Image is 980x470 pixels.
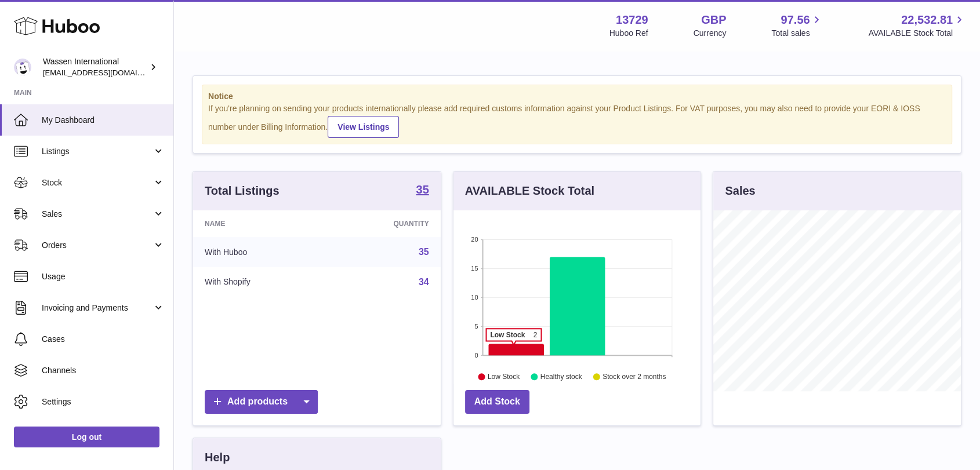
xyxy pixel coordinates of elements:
[771,28,823,39] span: Total sales
[471,265,478,272] text: 15
[42,271,165,282] span: Usage
[602,373,666,381] text: Stock over 2 months
[471,294,478,301] text: 10
[42,240,153,251] span: Orders
[42,396,165,407] span: Settings
[205,390,318,414] a: Add products
[419,277,429,287] a: 34
[488,373,520,381] text: Low Stock
[416,184,429,195] strong: 35
[471,236,478,243] text: 20
[193,267,326,297] td: With Shopify
[694,28,727,39] div: Currency
[490,331,525,339] tspan: Low Stock
[14,59,31,76] img: internationalsupplychain@wassen.com
[701,12,726,28] strong: GBP
[43,68,170,77] span: [EMAIL_ADDRESS][DOMAIN_NAME]
[609,28,648,39] div: Huboo Ref
[42,146,153,157] span: Listings
[193,210,326,237] th: Name
[416,184,429,198] a: 35
[43,56,147,78] div: Wassen International
[42,115,165,126] span: My Dashboard
[419,247,429,257] a: 35
[616,12,648,28] strong: 13729
[868,12,966,39] a: 22,532.81 AVAILABLE Stock Total
[208,91,946,102] strong: Notice
[328,116,399,138] a: View Listings
[771,12,823,39] a: 97.56 Total sales
[42,177,153,188] span: Stock
[465,390,529,414] a: Add Stock
[42,365,165,376] span: Channels
[540,373,583,381] text: Healthy stock
[474,323,478,330] text: 5
[533,331,538,339] tspan: 2
[901,12,953,28] span: 22,532.81
[193,237,326,267] td: With Huboo
[465,183,594,199] h3: AVAILABLE Stock Total
[42,303,153,314] span: Invoicing and Payments
[725,183,755,199] h3: Sales
[326,210,441,237] th: Quantity
[42,209,153,220] span: Sales
[781,12,810,28] span: 97.56
[208,103,946,138] div: If you're planning on sending your products internationally please add required customs informati...
[205,183,280,199] h3: Total Listings
[205,450,230,465] h3: Help
[14,427,159,447] a: Log out
[474,352,478,359] text: 0
[42,334,165,345] span: Cases
[868,28,966,39] span: AVAILABLE Stock Total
